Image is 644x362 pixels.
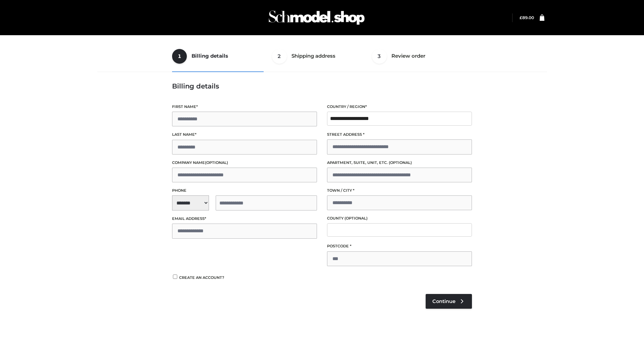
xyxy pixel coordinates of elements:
[327,104,472,110] label: Country / Region
[426,294,472,309] a: Continue
[172,104,317,110] label: First name
[179,275,224,280] span: Create an account?
[327,243,472,249] label: Postcode
[327,131,472,138] label: Street address
[432,298,455,304] span: Continue
[172,82,472,90] h3: Billing details
[172,275,178,279] input: Create an account?
[327,160,472,166] label: Apartment, suite, unit, etc.
[520,15,522,20] span: £
[344,216,368,221] span: (optional)
[520,15,534,20] a: £89.00
[389,160,412,165] span: (optional)
[172,160,317,166] label: Company name
[266,4,367,31] img: Schmodel Admin 964
[327,215,472,222] label: County
[327,187,472,194] label: Town / City
[172,216,317,222] label: Email address
[520,15,534,20] bdi: 89.00
[172,131,317,138] label: Last name
[205,160,228,165] span: (optional)
[172,187,317,194] label: Phone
